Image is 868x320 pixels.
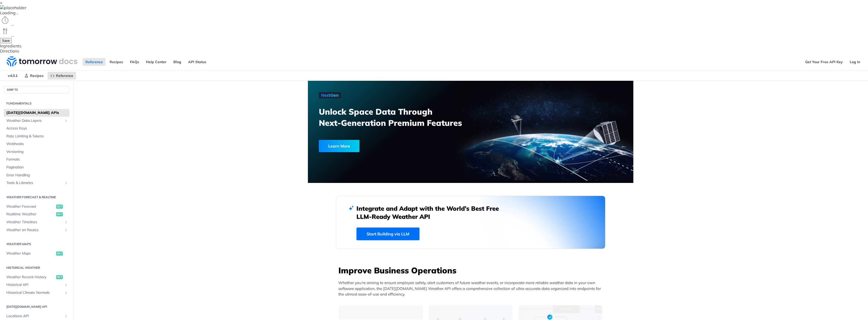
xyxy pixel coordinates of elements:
a: Weather TimelinesShow subpages for Weather Timelines [4,218,69,226]
span: Historical Climate Normals [6,290,63,295]
span: Versioning [6,149,68,154]
h2: Fundamentals [4,101,69,106]
a: Versioning [4,148,69,156]
button: Show subpages for Historical API [64,283,68,287]
a: Realtime Weatherget [4,210,69,218]
button: Show subpages for Locations API [64,314,68,318]
span: Weather Maps [6,251,55,256]
h2: Weather Forecast & realtime [4,195,69,199]
button: Show subpages for Weather Data Layers [64,119,68,123]
img: Tomorrow.io Weather API Docs [7,56,77,66]
h2: Weather Maps [4,242,69,246]
span: Pagination [6,165,68,170]
a: Historical Climate NormalsShow subpages for Historical Climate Normals [4,289,69,297]
a: Recipes [107,58,126,66]
p: Whether you’re aiming to ensure employee safety, alert customers of future weather events, or inc... [338,280,605,297]
a: Learn More [319,140,445,152]
a: Weather Recent Historyget [4,273,69,281]
span: get [56,205,63,209]
a: API Status [185,58,209,66]
button: JUMP TO [4,86,69,94]
span: Locations API [6,314,63,319]
a: Reference [83,58,106,66]
span: ... [11,33,14,38]
a: Get Your Free API Key [802,58,846,66]
span: Weather Timelines [6,220,63,225]
span: Rate Limiting & Tokens [6,134,68,139]
a: Log In [847,58,863,66]
button: Show subpages for Weather Timelines [64,220,68,224]
a: Help Center [143,58,169,66]
a: Historical APIShow subpages for Historical API [4,281,69,289]
a: Pagination [4,164,69,171]
span: Realtime Weather [6,212,55,217]
span: get [56,251,63,256]
a: Webhooks [4,140,69,148]
a: Formats [4,156,69,163]
div: Learn More [319,140,360,152]
span: Error Handling [6,173,68,178]
span: Weather Forecast [6,204,55,209]
span: Tools & Libraries [6,180,63,185]
span: ... [11,21,14,26]
span: Weather on Routes [6,228,63,233]
a: FAQs [127,58,142,66]
span: Formats [6,157,68,162]
a: Reference [48,72,76,79]
button: Show subpages for Tools & Libraries [64,181,68,185]
a: [DATE][DOMAIN_NAME] APIs [4,109,69,117]
span: Weather Recent History [6,275,55,280]
span: [DATE][DOMAIN_NAME] APIs [6,110,68,115]
span: get [56,275,63,279]
a: Weather Mapsget [4,250,69,257]
a: Blog [171,58,184,66]
button: Show subpages for Historical Climate Normals [64,291,68,295]
a: Error Handling [4,171,69,179]
a: Weather Forecastget [4,203,69,210]
h2: [DATE][DOMAIN_NAME] API [4,304,69,309]
a: Recipes [22,72,46,79]
h3: Improve Business Operations [338,265,605,276]
span: Reference [56,73,73,78]
a: Weather Data LayersShow subpages for Weather Data Layers [4,117,69,125]
span: Webhooks [6,141,68,146]
a: Tools & LibrariesShow subpages for Tools & Libraries [4,179,69,187]
img: NextGen [319,92,341,98]
span: v4.0.1 [5,72,20,79]
a: Weather on RoutesShow subpages for Weather on Routes [4,226,69,234]
h2: Historical Weather [4,265,69,270]
a: Locations APIShow subpages for Locations API [4,312,69,320]
button: Show subpages for Weather on Routes [64,228,68,232]
span: Historical API [6,282,63,287]
span: Access Keys [6,126,68,131]
h3: Unlock Space Data Through Next-Generation Premium Features [319,106,476,128]
h2: Integrate and Adapt with the World’s Best Free LLM-Ready Weather API [356,204,506,221]
a: Access Keys [4,125,69,132]
span: Recipes [30,73,43,78]
span: Weather Data Layers [6,118,63,123]
a: Start Building via LLM [356,228,420,240]
a: Rate Limiting & Tokens [4,132,69,140]
span: get [56,212,63,216]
